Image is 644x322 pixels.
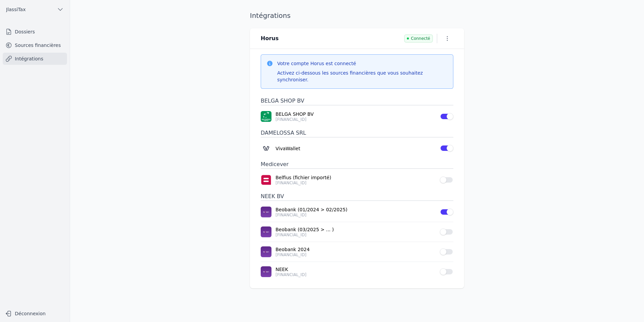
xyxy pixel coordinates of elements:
[261,192,453,201] h3: NEEK BV
[276,180,436,186] p: [FINANCIAL_ID]
[3,39,67,51] a: Sources financières
[261,160,453,169] h3: Medicever
[261,143,271,154] img: Viva-Wallet.webp
[276,117,436,122] p: [FINANCIAL_ID]
[276,145,436,152] a: VivaWallet
[276,111,436,117] a: BELGA SHOP BV
[404,34,433,43] span: Connecté
[277,70,448,83] div: Activez ci-dessous les sources financières que vous souhaitez synchroniser.
[3,308,67,319] button: Déconnexion
[276,266,436,273] a: NEEK
[277,60,448,67] h3: Votre compte Horus est connecté
[3,53,67,65] a: Intégrations
[276,232,436,238] p: [FINANCIAL_ID]
[261,266,271,277] img: BEOBANK_CTBKBEBX.png
[6,6,26,13] span: JlassiTax
[276,226,436,233] a: Beobank (03/2025 > ... )
[3,4,67,15] button: JlassiTax
[261,175,271,185] img: belfius.png
[261,207,271,217] img: BEOBANK_CTBKBEBX.png
[250,11,291,20] h1: Intégrations
[276,252,436,258] p: [FINANCIAL_ID]
[276,174,436,181] a: Belfius (fichier importé)
[276,246,436,253] a: Beobank 2024
[276,206,436,213] a: Beobank (01/2024 > 02/2025)
[261,226,271,237] img: BEOBANK_CTBKBEBX.png
[261,34,279,43] h3: Horus
[276,272,436,277] p: [FINANCIAL_ID]
[276,212,436,218] p: [FINANCIAL_ID]
[261,129,453,137] h3: DAMELOSSA SRL
[261,246,271,257] img: BEOBANK_CTBKBEBX.png
[261,111,271,122] img: BNP_BE_BUSINESS_GEBABEBB.png
[261,97,453,105] h3: BELGA SHOP BV
[3,26,67,38] a: Dossiers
